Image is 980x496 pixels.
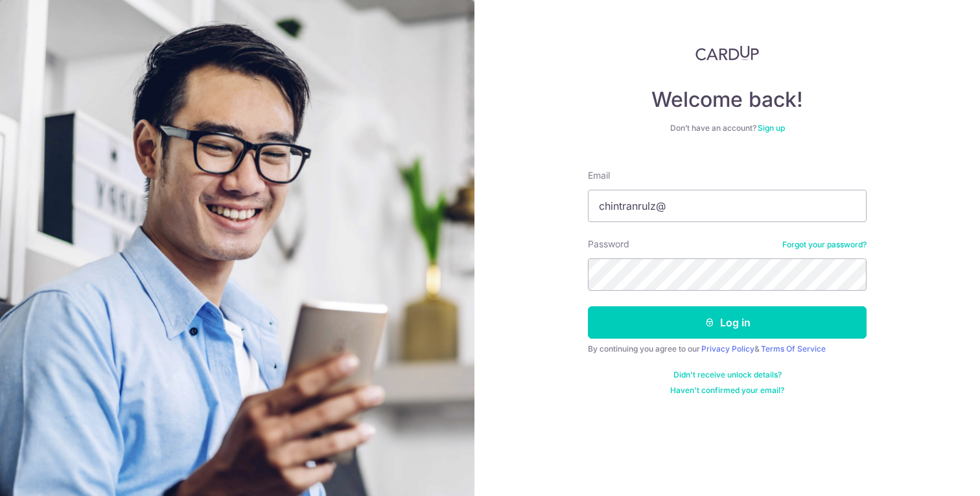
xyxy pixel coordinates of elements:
[670,385,784,396] a: Haven't confirmed your email?
[695,45,759,61] img: CardUp Logo
[588,169,610,182] label: Email
[701,344,754,354] a: Privacy Policy
[782,240,867,250] a: Forgot your password?
[761,344,826,354] a: Terms Of Service
[588,190,867,222] input: Enter your Email
[673,370,782,380] a: Didn't receive unlock details?
[758,123,785,133] a: Sign up
[588,306,867,339] button: Log in
[588,238,629,251] label: Password
[588,344,867,354] div: By continuing you agree to our &
[588,123,867,133] div: Don’t have an account?
[588,87,867,113] h4: Welcome back!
